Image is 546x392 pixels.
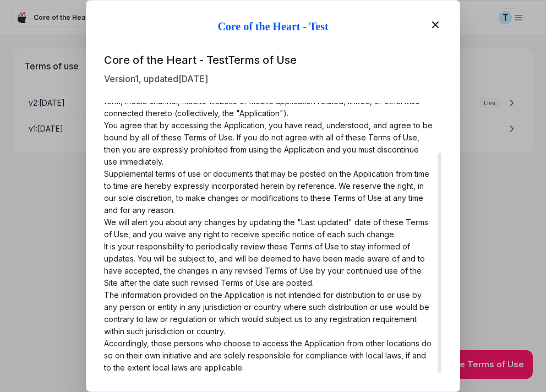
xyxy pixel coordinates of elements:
[104,72,442,85] h3: Version 1 , updated [DATE]
[104,52,442,68] h1: Core of the Heart - Test Terms of Use
[104,241,433,289] p: It is your responsibility to periodically review these Terms of Use to stay informed of updates. ...
[104,337,433,374] p: Accordingly, those persons who choose to access the Application from other locations do so on the...
[104,216,433,241] p: We will alert you about any changes by updating the "Last updated" date of these Terms of Use, an...
[104,18,442,35] p: Core of the Heart - Test
[104,119,433,168] p: You agree that by accessing the Application, you have read, understood, and agree to be bound by ...
[104,168,433,216] p: Supplemental terms of use or documents that may be posted on the Application from time to time ar...
[104,289,433,337] p: The information provided on the Application is not intended for distribution to or use by any per...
